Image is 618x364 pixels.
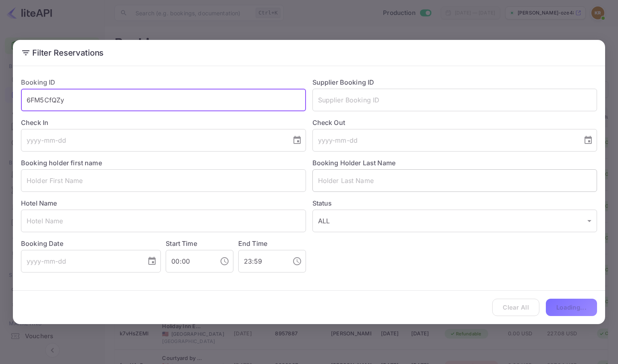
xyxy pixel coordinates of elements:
[312,210,597,232] div: ALL
[21,199,57,207] label: Hotel Name
[238,250,286,272] input: hh:mm
[289,132,305,148] button: Choose date
[166,250,213,272] input: hh:mm
[312,129,577,152] input: yyyy-mm-dd
[21,89,306,111] input: Booking ID
[21,129,286,152] input: yyyy-mm-dd
[312,159,396,167] label: Booking Holder Last Name
[580,132,596,148] button: Choose date
[216,253,233,269] button: Choose time, selected time is 12:00 AM
[238,239,267,248] label: End Time
[21,239,161,248] label: Booking Date
[144,253,160,269] button: Choose date
[289,253,305,269] button: Choose time, selected time is 11:59 PM
[312,118,597,127] label: Check Out
[166,239,197,248] label: Start Time
[312,198,597,208] label: Status
[21,159,102,167] label: Booking holder first name
[312,78,375,86] label: Supplier Booking ID
[312,89,597,111] input: Supplier Booking ID
[312,169,597,192] input: Holder Last Name
[21,250,141,272] input: yyyy-mm-dd
[21,118,306,127] label: Check In
[21,169,306,192] input: Holder First Name
[13,40,605,66] h2: Filter Reservations
[21,210,306,232] input: Hotel Name
[21,78,56,86] label: Booking ID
